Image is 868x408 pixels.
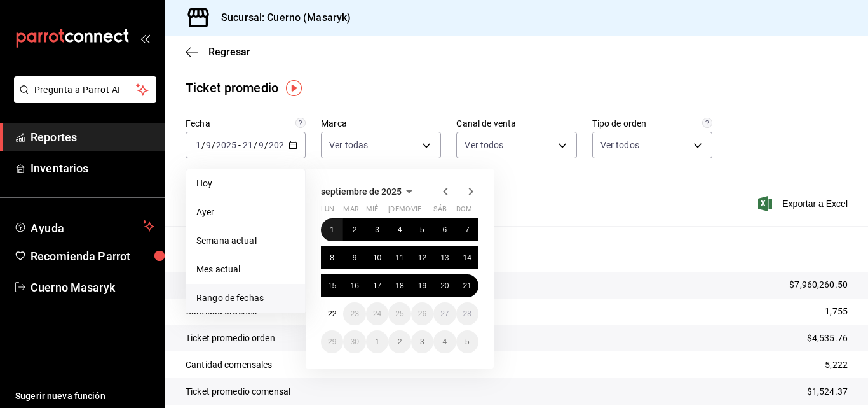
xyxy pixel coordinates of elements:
p: Ticket promedio orden [186,332,275,345]
button: Pregunta a Parrot AI [14,76,156,103]
span: - [238,140,241,150]
button: 4 de septiembre de 2025 [388,218,410,241]
abbr: 20 de septiembre de 2025 [440,281,449,290]
abbr: 25 de septiembre de 2025 [395,309,403,318]
abbr: lunes [321,205,334,218]
button: 28 de septiembre de 2025 [456,302,478,325]
button: 3 de octubre de 2025 [411,330,433,353]
button: 26 de septiembre de 2025 [411,302,433,325]
abbr: sábado [433,205,447,218]
abbr: 27 de septiembre de 2025 [440,309,449,318]
span: Inventarios [31,160,154,177]
abbr: 2 de octubre de 2025 [398,337,402,346]
abbr: 9 de septiembre de 2025 [353,253,357,262]
abbr: 17 de septiembre de 2025 [373,281,381,290]
span: Reportes [31,129,154,146]
input: ---- [215,140,237,150]
span: / [201,140,205,150]
button: 7 de septiembre de 2025 [456,218,478,241]
abbr: 30 de septiembre de 2025 [350,337,358,346]
abbr: 1 de octubre de 2025 [375,337,379,346]
abbr: jueves [388,205,463,218]
p: 5,222 [825,358,848,372]
abbr: 13 de septiembre de 2025 [440,253,449,262]
button: 23 de septiembre de 2025 [343,302,365,325]
button: 1 de octubre de 2025 [366,330,388,353]
div: Ticket promedio [186,78,278,97]
button: 1 de septiembre de 2025 [321,218,343,241]
span: Semana actual [196,234,295,248]
button: open_drawer_menu [140,33,150,43]
button: 8 de septiembre de 2025 [321,246,343,269]
img: Tooltip marker [286,80,302,96]
input: -- [242,140,254,150]
button: 6 de septiembre de 2025 [433,218,456,241]
span: Ayer [196,206,295,219]
button: 18 de septiembre de 2025 [388,274,410,297]
span: Ver todos [465,139,503,151]
h3: Sucursal: Cuerno (Masaryk) [211,10,351,25]
abbr: 18 de septiembre de 2025 [395,281,403,290]
button: Regresar [186,46,250,58]
button: 3 de septiembre de 2025 [366,218,388,241]
button: 24 de septiembre de 2025 [366,302,388,325]
span: / [212,140,215,150]
input: -- [258,140,264,150]
button: 2 de octubre de 2025 [388,330,410,353]
span: septiembre de 2025 [321,186,402,197]
abbr: 14 de septiembre de 2025 [463,253,471,262]
button: 15 de septiembre de 2025 [321,274,343,297]
abbr: 15 de septiembre de 2025 [328,281,336,290]
button: 2 de septiembre de 2025 [343,218,365,241]
abbr: 4 de octubre de 2025 [442,337,447,346]
button: 22 de septiembre de 2025 [321,302,343,325]
abbr: viernes [411,205,421,218]
abbr: 24 de septiembre de 2025 [373,309,381,318]
button: 13 de septiembre de 2025 [433,246,456,269]
p: Cantidad comensales [186,358,273,372]
button: 29 de septiembre de 2025 [321,330,343,353]
p: $7,960,260.50 [789,278,848,292]
button: 20 de septiembre de 2025 [433,274,456,297]
button: 30 de septiembre de 2025 [343,330,365,353]
button: 19 de septiembre de 2025 [411,274,433,297]
input: -- [205,140,212,150]
button: 14 de septiembre de 2025 [456,246,478,269]
p: Ticket promedio comensal [186,385,290,398]
svg: Información delimitada a máximo 62 días. [295,118,306,128]
abbr: 21 de septiembre de 2025 [463,281,471,290]
abbr: 6 de septiembre de 2025 [442,225,447,234]
label: Fecha [186,119,306,128]
abbr: 3 de septiembre de 2025 [375,225,379,234]
abbr: 5 de septiembre de 2025 [420,225,424,234]
label: Marca [321,119,441,128]
button: Exportar a Excel [761,196,848,211]
span: Mes actual [196,263,295,276]
abbr: 16 de septiembre de 2025 [350,281,358,290]
span: Rango de fechas [196,292,295,305]
span: Cuerno Masaryk [31,279,154,296]
button: 9 de septiembre de 2025 [343,246,365,269]
a: Pregunta a Parrot AI [9,92,156,106]
abbr: 5 de octubre de 2025 [465,337,470,346]
abbr: 1 de septiembre de 2025 [330,225,334,234]
abbr: 23 de septiembre de 2025 [350,309,358,318]
abbr: 12 de septiembre de 2025 [418,253,426,262]
label: Canal de venta [456,119,576,128]
span: Hoy [196,177,295,190]
abbr: 3 de octubre de 2025 [420,337,424,346]
button: 12 de septiembre de 2025 [411,246,433,269]
abbr: miércoles [366,205,378,218]
abbr: 28 de septiembre de 2025 [463,309,471,318]
button: 10 de septiembre de 2025 [366,246,388,269]
label: Tipo de orden [592,119,712,128]
button: septiembre de 2025 [321,184,417,199]
button: 11 de septiembre de 2025 [388,246,410,269]
span: / [254,140,257,150]
button: 17 de septiembre de 2025 [366,274,388,297]
abbr: 7 de septiembre de 2025 [465,225,470,234]
span: Regresar [208,46,250,58]
span: Pregunta a Parrot AI [34,83,137,97]
button: 21 de septiembre de 2025 [456,274,478,297]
